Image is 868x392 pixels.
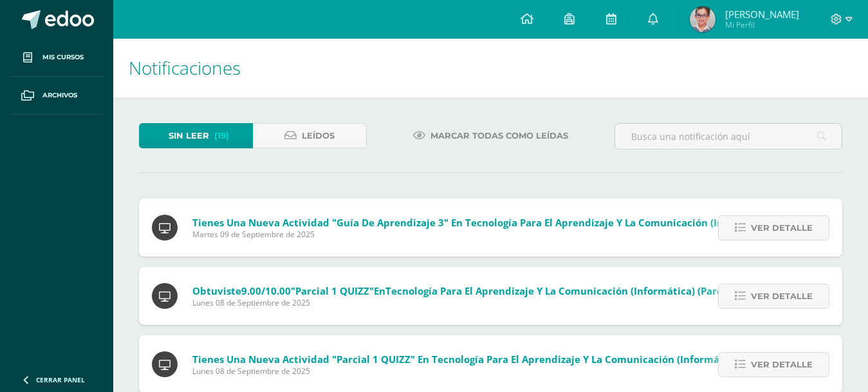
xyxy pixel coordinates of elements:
[302,124,335,148] span: Leídos
[192,284,737,297] span: Obtuviste en
[36,375,85,384] span: Cerrar panel
[192,366,741,377] span: Lunes 08 de Septiembre de 2025
[129,55,241,80] span: Notificaciones
[192,229,775,240] span: Martes 09 de Septiembre de 2025
[214,124,229,148] span: (19)
[751,284,813,308] span: Ver detalle
[615,124,842,149] input: Busca una notificación aquí
[42,90,77,101] span: Archivos
[397,123,584,148] a: Marcar todas como leídas
[253,123,367,148] a: Leídos
[192,216,775,229] span: Tienes una nueva actividad "Guía de aprendizaje 3" En Tecnología para el Aprendizaje y la Comunic...
[725,8,799,21] span: [PERSON_NAME]
[192,297,737,308] span: Lunes 08 de Septiembre de 2025
[241,284,291,297] span: 9.00/10.00
[192,353,741,366] span: Tienes una nueva actividad "Parcial 1 QUIZZ" En Tecnología para el Aprendizaje y la Comunicación ...
[725,19,799,30] span: Mi Perfil
[10,77,103,115] a: Archivos
[139,123,253,148] a: Sin leer(19)
[385,284,737,297] span: Tecnología para el Aprendizaje y la Comunicación (Informática) (Parcial)
[169,124,209,148] span: Sin leer
[42,52,84,63] span: Mis cursos
[430,124,568,148] span: Marcar todas como leídas
[10,39,103,77] a: Mis cursos
[751,353,813,377] span: Ver detalle
[751,216,813,240] span: Ver detalle
[690,6,716,32] img: d06bc060a216a9825672d06be52b8b9d.png
[291,284,374,297] span: "Parcial 1 QUIZZ"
